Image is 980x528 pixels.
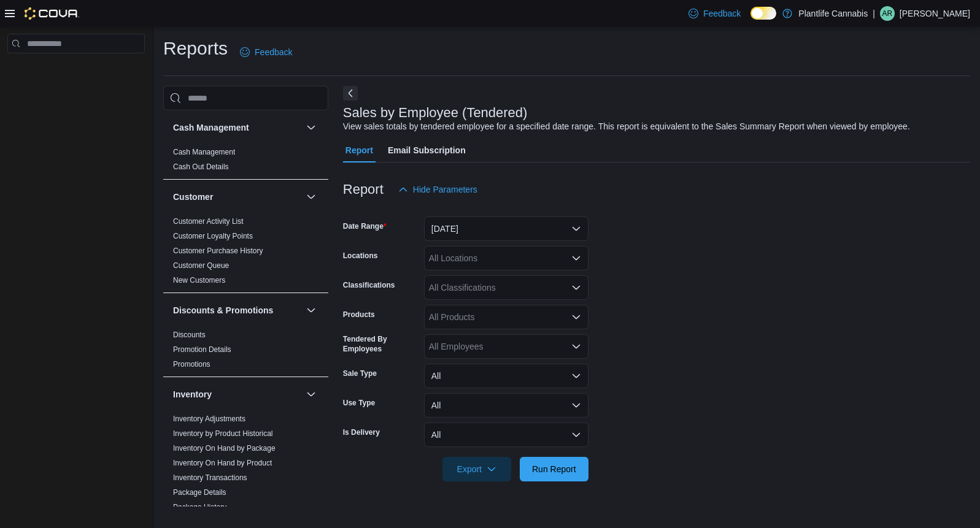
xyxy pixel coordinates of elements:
[173,488,226,497] a: Package Details
[163,214,328,293] div: Customer
[173,458,272,468] span: Inventory On Hand by Product
[255,46,292,58] span: Feedback
[343,369,377,378] label: Sale Type
[173,502,226,512] span: Package History
[173,217,244,226] a: Customer Activity List
[173,330,206,340] span: Discounts
[304,189,318,204] button: Customer
[750,7,776,20] input: Dark Mode
[163,145,328,179] div: Cash Management
[343,182,384,197] h3: Report
[173,162,229,172] span: Cash Out Details
[393,177,482,202] button: Hide Parameters
[235,40,297,64] a: Feedback
[173,121,249,134] h3: Cash Management
[25,7,79,20] img: Cova
[343,310,375,319] label: Products
[388,138,466,163] span: Email Subscription
[163,36,228,61] h1: Reports
[684,1,746,26] a: Feedback
[173,304,301,316] button: Discounts & Promotions
[343,280,395,290] label: Classifications
[571,312,581,322] button: Open list of options
[450,457,504,481] span: Export
[343,86,358,101] button: Next
[173,231,253,241] span: Customer Loyalty Points
[532,463,576,475] span: Run Report
[343,120,910,133] div: View sales totals by tendered employee for a specified date range. This report is equivalent to t...
[173,473,247,483] span: Inventory Transactions
[173,275,225,285] span: New Customers
[173,246,263,256] span: Customer Purchase History
[413,183,477,196] span: Hide Parameters
[343,105,528,120] h3: Sales by Employee (Tendered)
[173,443,276,453] span: Inventory On Hand by Package
[173,473,247,482] a: Inventory Transactions
[304,120,318,135] button: Cash Management
[173,247,263,255] a: Customer Purchase History
[304,387,318,402] button: Inventory
[173,163,229,171] a: Cash Out Details
[703,7,741,20] span: Feedback
[173,414,245,424] span: Inventory Adjustments
[173,345,231,354] span: Promotion Details
[173,261,229,270] a: Customer Queue
[520,457,588,481] button: Run Report
[173,345,231,354] a: Promotion Details
[173,429,273,438] a: Inventory by Product Historical
[173,148,235,156] a: Cash Management
[173,459,272,467] a: Inventory On Hand by Product
[173,121,301,134] button: Cash Management
[173,276,225,285] a: New Customers
[173,503,226,511] a: Package History
[882,6,893,21] span: AR
[7,56,145,85] nav: Complex example
[343,398,375,408] label: Use Type
[173,415,245,423] a: Inventory Adjustments
[173,147,235,157] span: Cash Management
[424,423,588,447] button: All
[304,303,318,318] button: Discounts & Promotions
[173,359,210,369] span: Promotions
[424,393,588,418] button: All
[173,360,210,369] a: Promotions
[173,388,212,400] h3: Inventory
[343,221,387,231] label: Date Range
[173,388,301,400] button: Inventory
[424,216,588,241] button: [DATE]
[173,331,206,339] a: Discounts
[873,6,875,21] p: |
[345,138,373,163] span: Report
[442,457,511,481] button: Export
[173,232,253,240] a: Customer Loyalty Points
[173,191,213,203] h3: Customer
[163,327,328,377] div: Discounts & Promotions
[343,427,380,437] label: Is Delivery
[343,334,419,354] label: Tendered By Employees
[880,6,895,21] div: April Rose
[571,342,581,351] button: Open list of options
[173,261,229,270] span: Customer Queue
[571,253,581,263] button: Open list of options
[571,283,581,293] button: Open list of options
[173,444,276,453] a: Inventory On Hand by Package
[798,6,868,21] p: Plantlife Cannabis
[424,364,588,388] button: All
[900,6,970,21] p: [PERSON_NAME]
[173,429,273,438] span: Inventory by Product Historical
[343,251,378,261] label: Locations
[173,191,301,203] button: Customer
[173,216,244,226] span: Customer Activity List
[173,304,273,316] h3: Discounts & Promotions
[173,488,226,497] span: Package Details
